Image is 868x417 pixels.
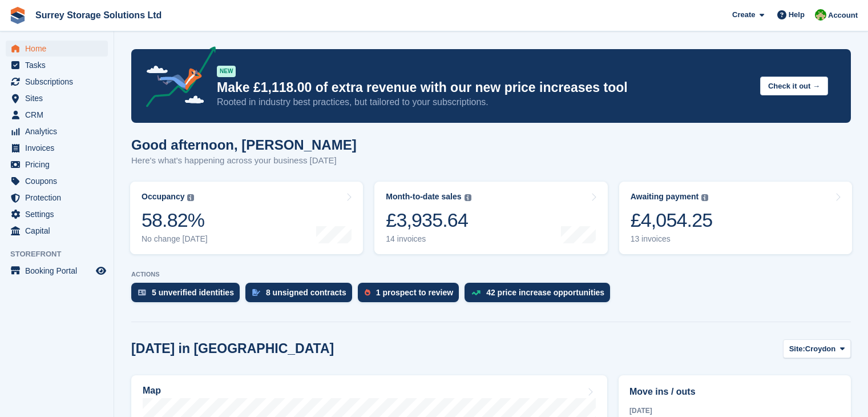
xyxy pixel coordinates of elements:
a: 1 prospect to review [358,283,465,308]
a: Awaiting payment £4,054.25 13 invoices [619,182,852,254]
div: NEW [217,66,236,77]
span: Coupons [25,173,94,189]
a: 8 unsigned contracts [245,283,358,308]
span: Tasks [25,57,94,73]
div: 8 unsigned contracts [266,288,346,297]
a: Occupancy 58.82% No change [DATE] [130,182,363,254]
button: Site: Croydon [783,339,851,358]
a: menu [6,157,108,173]
a: menu [6,173,108,189]
img: stora-icon-8386f47178a22dfd0bd8f6a31ec36ba5ce8667c1dd55bd0f319d3a0aa187defe.svg [9,7,26,24]
img: price-adjustments-announcement-icon-8257ccfd72463d97f412b2fc003d46551f7dbcb40ab6d574587a9cd5c0d94... [136,46,216,111]
img: verify_identity-adf6edd0f0f0b5bbfe63781bf79b02c33cf7c696d77639b501bdc392416b5a36.svg [138,289,146,296]
img: icon-info-grey-7440780725fd019a000dd9b08b2336e03edf1995a4989e88bcd33f0948082b44.svg [187,194,194,201]
a: Surrey Storage Solutions Ltd [31,6,166,25]
a: menu [6,74,108,90]
a: menu [6,57,108,73]
span: Croydon [805,343,835,355]
p: Make £1,118.00 of extra revenue with our new price increases tool [217,79,751,96]
div: 13 invoices [631,234,713,244]
p: ACTIONS [131,271,851,278]
span: Capital [25,223,94,239]
div: Occupancy [142,192,184,202]
img: icon-info-grey-7440780725fd019a000dd9b08b2336e03edf1995a4989e88bcd33f0948082b44.svg [701,194,708,201]
div: Awaiting payment [631,192,699,202]
span: Site: [789,343,805,355]
a: menu [6,223,108,239]
span: Pricing [25,157,94,173]
a: menu [6,206,108,222]
span: Booking Portal [25,263,94,279]
a: 42 price increase opportunities [465,283,616,308]
div: [DATE] [629,406,840,416]
p: Here's what's happening across your business [DATE] [131,154,357,167]
p: Rooted in industry best practices, but tailored to your subscriptions. [217,96,751,109]
div: 58.82% [142,209,208,232]
h1: Good afternoon, [PERSON_NAME] [131,137,357,153]
span: Analytics [25,123,94,139]
button: Check it out → [760,77,828,95]
span: Sites [25,90,94,106]
a: menu [6,140,108,156]
span: Account [828,10,858,21]
a: 5 unverified identities [131,283,245,308]
div: No change [DATE] [142,234,208,244]
a: menu [6,41,108,57]
span: Storefront [10,248,114,260]
img: price_increase_opportunities-93ffe204e8149a01c8c9dc8f82e8f89637d9d84a8eef4429ea346261dce0b2c0.svg [471,290,481,295]
div: £3,935.64 [386,209,471,232]
img: prospect-51fa495bee0391a8d652442698ab0144808aea92771e9ea1ae160a38d050c398.svg [365,289,370,296]
span: Invoices [25,140,94,156]
img: James Harverson [815,9,826,21]
h2: [DATE] in [GEOGRAPHIC_DATA] [131,341,334,356]
div: 14 invoices [386,234,471,244]
div: £4,054.25 [631,209,713,232]
a: Month-to-date sales £3,935.64 14 invoices [374,182,607,254]
a: menu [6,190,108,206]
span: Subscriptions [25,74,94,90]
span: Settings [25,206,94,222]
span: CRM [25,107,94,123]
span: Create [732,9,755,21]
h2: Move ins / outs [629,385,840,399]
h2: Map [143,386,161,396]
img: icon-info-grey-7440780725fd019a000dd9b08b2336e03edf1995a4989e88bcd33f0948082b44.svg [465,194,471,201]
a: menu [6,107,108,123]
div: 1 prospect to review [376,288,453,297]
div: 5 unverified identities [152,288,234,297]
a: menu [6,263,108,279]
a: menu [6,123,108,139]
img: contract_signature_icon-13c848040528278c33f63329250d36e43548de30e8caae1d1a13099fd9432cc5.svg [252,289,260,296]
a: Preview store [94,264,108,278]
span: Home [25,41,94,57]
span: Help [789,9,805,21]
div: 42 price increase opportunities [486,288,604,297]
div: Month-to-date sales [386,192,461,202]
a: menu [6,90,108,106]
span: Protection [25,190,94,206]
